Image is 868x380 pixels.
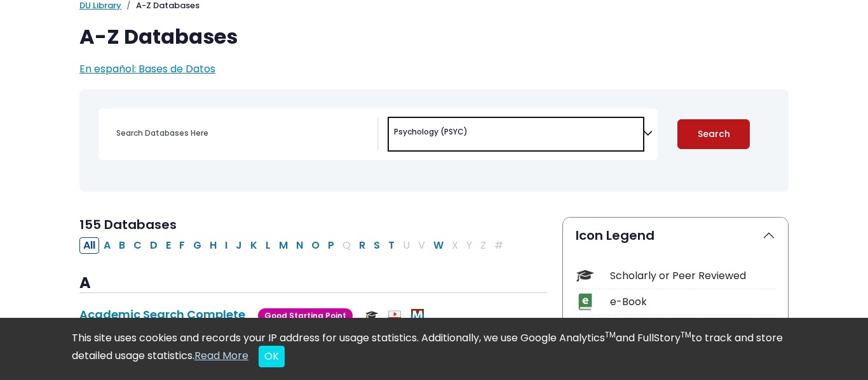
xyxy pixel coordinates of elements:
[411,309,424,322] img: MeL (Michigan electronic Library)
[610,294,775,310] div: e-Book
[258,308,353,323] span: Good Starting Point
[470,129,476,139] textarea: Search
[365,309,378,322] img: Scholarly or Peer Reviewed
[115,237,129,254] button: Filter Results B
[162,237,175,254] button: Filter Results E
[221,237,231,254] button: Filter Results I
[384,237,398,254] button: Filter Results T
[189,237,205,254] button: Filter Results G
[206,237,220,254] button: Filter Results H
[79,237,508,252] div: Alpha-list to filter by first letter of database name
[389,126,468,138] li: Psychology (PSYC)
[72,331,796,367] div: This site uses cookies and records your IP address for usage statistics. Additionally, we use Goo...
[247,237,261,254] button: Filter Results K
[232,237,246,254] button: Filter Results J
[576,293,593,310] img: Icon e-Book
[79,62,215,76] a: En español: Bases de Datos
[677,119,750,149] button: Submit for Search Results
[100,237,114,254] button: Filter Results A
[275,237,292,254] button: Filter Results M
[130,237,146,254] button: Filter Results C
[576,267,593,284] img: Icon Scholarly or Peer Reviewed
[610,268,775,284] div: Scholarly or Peer Reviewed
[194,348,248,363] a: Read More
[370,237,384,254] button: Filter Results S
[324,237,338,254] button: Filter Results P
[175,237,189,254] button: Filter Results F
[394,126,468,138] span: Psychology (PSYC)
[262,237,275,254] button: Filter Results L
[430,237,447,254] button: Filter Results W
[79,216,177,233] span: 155 Databases
[146,237,161,254] button: Filter Results D
[563,218,788,253] button: Icon Legend
[79,89,789,192] nav: Search filters
[79,306,245,322] a: Academic Search Complete
[79,274,547,293] h3: A
[292,237,307,254] button: Filter Results N
[605,329,616,340] sup: TM
[355,237,369,254] button: Filter Results R
[681,329,691,340] sup: TM
[259,346,285,367] button: Close
[79,237,99,254] button: All
[79,25,789,49] h1: A-Z Databases
[308,237,323,254] button: Filter Results O
[109,124,377,142] input: Search database by title or keyword
[388,309,401,322] img: Audio & Video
